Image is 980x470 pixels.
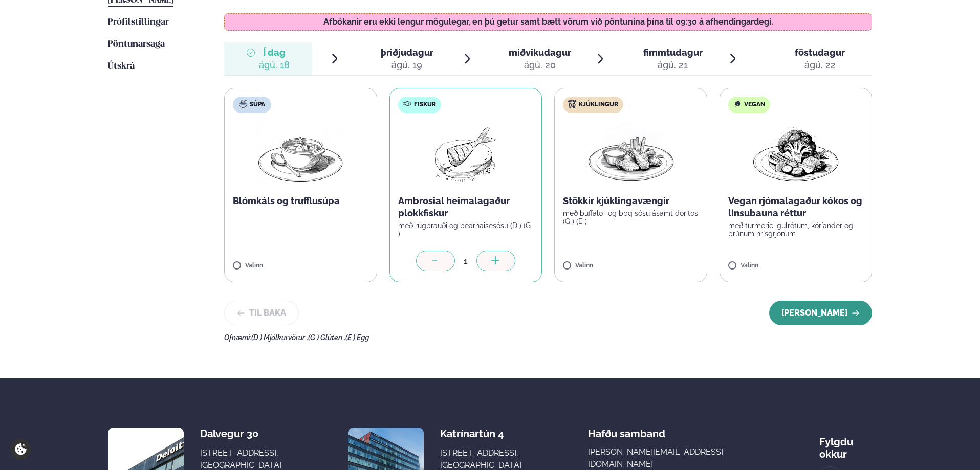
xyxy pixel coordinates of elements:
span: Kjúklingur [579,101,618,109]
a: Pöntunarsaga [108,38,165,51]
span: Prófílstillingar [108,18,169,27]
div: Katrínartún 4 [440,428,521,440]
div: Dalvegur 30 [200,428,281,440]
p: Afbókanir eru ekki lengur mögulegar, en þú getur samt bætt vörum við pöntunina þína til 09:30 á a... [235,18,862,26]
button: [PERSON_NAME] [769,301,872,325]
a: Cookie settings [10,439,31,460]
div: 1 [455,255,476,267]
div: Ofnæmi: [224,333,872,342]
span: (D ) Mjólkurvörur , [251,333,308,342]
span: Útskrá [108,62,135,71]
div: ágú. 18 [259,59,290,71]
span: Hafðu samband [588,419,665,440]
img: fish.png [433,121,498,187]
p: með buffalo- og bbq sósu ásamt doritos (G ) (E ) [563,209,699,226]
img: Vegan.svg [733,100,742,108]
img: chicken.svg [568,100,576,108]
span: Pöntunarsaga [108,40,165,49]
a: Útskrá [108,60,135,73]
a: Prófílstillingar [108,16,169,29]
span: miðvikudagur [509,47,571,58]
span: Í dag [259,47,290,59]
span: (G ) Glúten , [308,333,345,342]
div: Fylgdu okkur [819,428,872,460]
span: (E ) Egg [345,333,369,342]
p: Vegan rjómalagaður kókos og linsubauna réttur [728,195,864,219]
p: Ambrosial heimalagaður plokkfiskur [398,195,534,219]
img: Chicken-wings-legs.png [585,121,676,187]
span: föstudagur [795,47,845,58]
span: Vegan [744,101,765,109]
div: ágú. 22 [795,59,845,71]
img: Vegan.png [751,121,841,187]
span: Fiskur [414,101,436,109]
span: þriðjudagur [381,47,433,58]
div: ágú. 21 [643,59,703,71]
p: með turmeric, gulrótum, kóríander og brúnum hrísgrjónum [728,221,864,238]
div: ágú. 19 [381,59,433,71]
img: fish.svg [403,100,411,108]
p: Blómkáls og trufflusúpa [233,195,368,207]
img: soup.svg [239,100,247,108]
p: með rúgbrauði og bearnaisesósu (D ) (G ) [398,221,534,238]
p: Stökkir kjúklingavængir [563,195,699,207]
img: Soup.png [255,121,345,187]
div: ágú. 20 [509,59,571,71]
button: Til baka [224,301,299,325]
span: Súpa [250,101,265,109]
span: fimmtudagur [643,47,703,58]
